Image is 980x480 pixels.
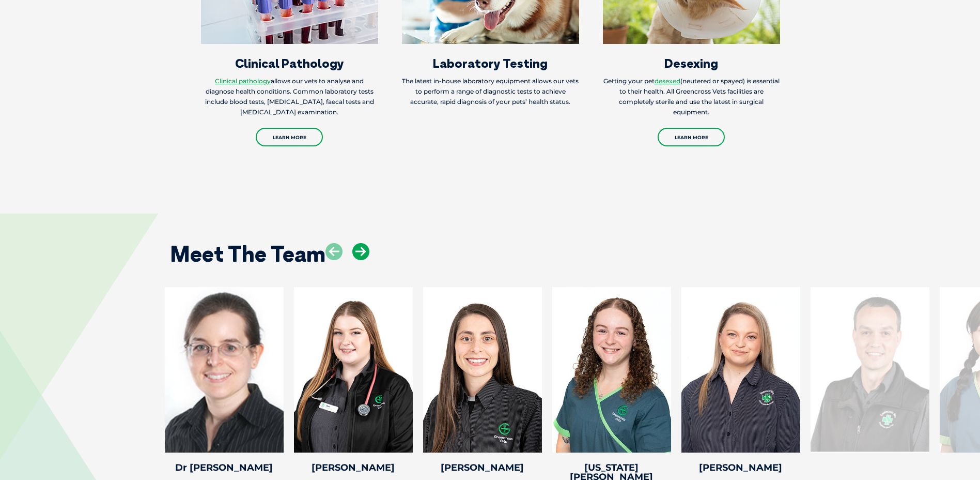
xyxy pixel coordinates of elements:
h4: [PERSON_NAME] [681,463,800,472]
p: allows our vets to analyse and diagnose health conditions. Common laboratory tests include blood ... [201,76,378,117]
a: desexed [655,77,680,85]
h3: Clinical Pathology [201,57,378,69]
h4: Dr [PERSON_NAME] [165,463,284,472]
h2: Meet The Team [170,243,325,265]
a: Learn More [658,128,725,146]
p: The latest in-house laboratory equipment allows our vets to perform a range of diagnostic tests t... [402,76,579,107]
h3: Laboratory Testing [402,57,579,69]
h4: [PERSON_NAME] [423,463,542,472]
h4: [PERSON_NAME] [294,463,413,472]
p: Getting your pet (neutered or spayed) is essential to their health. All Greencross Vets facilitie... [603,76,780,117]
a: Learn More [256,128,323,146]
h3: Desexing [603,57,780,69]
button: Search [960,47,970,57]
a: Clinical pathology [215,77,271,85]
